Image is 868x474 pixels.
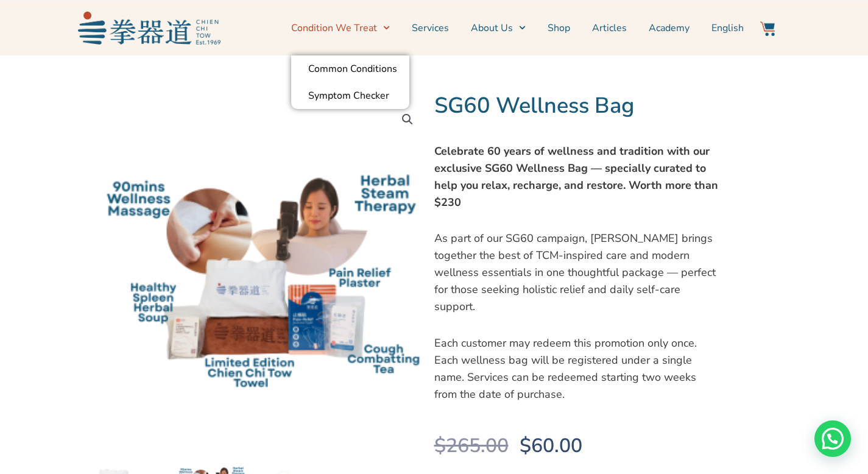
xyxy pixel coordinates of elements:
[291,55,409,109] ul: Condition We Treat
[760,21,775,36] img: Website Icon-03
[434,433,446,459] span: $
[520,433,582,459] bdi: 60.00
[291,13,390,43] a: Condition We Treat
[471,13,526,43] a: About Us
[434,230,719,315] p: As part of our SG60 campaign, [PERSON_NAME] brings together the best of TCM-inspired care and mod...
[434,334,719,403] p: Each customer may redeem this promotion only once. Each wellness bag will be registered under a s...
[291,55,409,82] a: Common Conditions
[711,13,744,43] a: English
[520,433,531,459] span: $
[291,82,409,109] a: Symptom Checker
[649,13,690,43] a: Academy
[434,433,509,459] bdi: 265.00
[711,21,744,35] span: English
[227,13,744,43] nav: Menu
[397,108,418,130] a: View full-screen image gallery
[434,144,718,210] b: Celebrate 60 years of wellness and tradition with our exclusive SG60 Wellness Bag — specially cur...
[548,13,570,43] a: Shop
[412,13,449,43] a: Services
[434,93,719,119] h1: SG60 Wellness Bag
[592,13,627,43] a: Articles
